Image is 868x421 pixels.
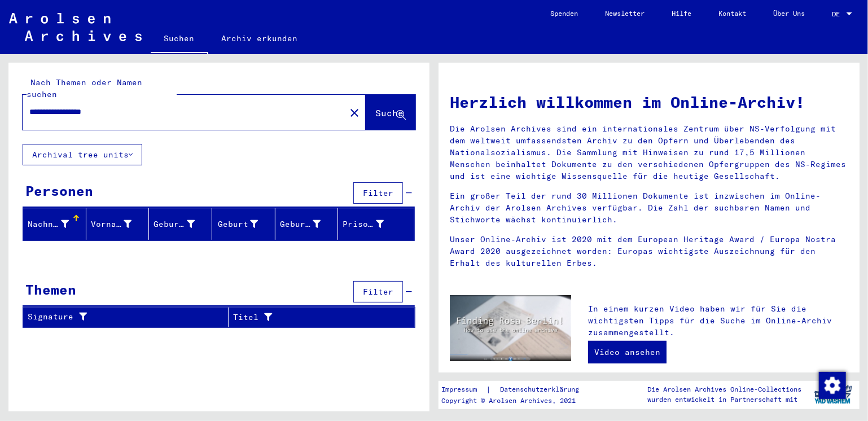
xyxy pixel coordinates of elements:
[442,384,486,396] a: Impressum
[233,312,387,323] div: Titel
[647,384,801,394] p: Die Arolsen Archives Online-Collections
[812,380,854,409] img: yv_logo.png
[149,208,212,240] mat-header-cell: Geburtsname
[588,341,667,363] a: Video ansehen
[819,372,846,399] img: Zustimmung ändern
[353,182,403,204] button: Filter
[338,208,414,240] mat-header-cell: Prisoner #
[450,123,848,182] p: Die Arolsen Archives sind ein internationales Zentrum über NS-Verfolgung mit dem weltweit umfasse...
[154,218,195,230] div: Geburtsname
[647,394,801,405] p: wurden entwickelt in Partnerschaft mit
[154,215,212,233] div: Geburtsname
[28,308,228,326] div: Signature
[366,95,415,130] button: Suche
[28,311,214,323] div: Signature
[588,303,848,339] p: In einem kurzen Video haben wir für Sie die wichtigsten Tipps für die Suche im Online-Archiv zusa...
[27,77,142,99] mat-label: Nach Themen oder Namen suchen
[450,234,848,269] p: Unser Online-Archiv ist 2020 mit dem European Heritage Award / Europa Nostra Award 2020 ausgezeic...
[442,384,593,396] div: |
[348,106,361,120] mat-icon: close
[832,10,844,18] span: DE
[280,218,321,230] div: Geburtsdatum
[280,215,338,233] div: Geburtsdatum
[343,101,366,124] button: Clear
[9,13,142,41] img: Arolsen_neg.svg
[91,215,149,233] div: Vorname
[353,281,403,302] button: Filter
[208,25,312,52] a: Archiv erkunden
[23,208,86,240] mat-header-cell: Nachname
[217,215,275,233] div: Geburt‏
[25,181,93,201] div: Personen
[28,215,86,233] div: Nachname
[450,190,848,226] p: Ein großer Teil der rund 30 Millionen Dokumente ist inzwischen im Online-Archiv der Arolsen Archi...
[363,188,393,198] span: Filter
[86,208,150,240] mat-header-cell: Vorname
[25,279,76,300] div: Themen
[450,295,571,361] img: video.jpg
[275,208,339,240] mat-header-cell: Geburtsdatum
[343,215,401,233] div: Prisoner #
[233,308,401,326] div: Titel
[151,25,208,54] a: Suchen
[375,107,404,119] span: Suche
[91,218,132,230] div: Vorname
[492,384,593,396] a: Datenschutzerklärung
[442,396,593,406] p: Copyright © Arolsen Archives, 2021
[450,90,848,114] h1: Herzlich willkommen im Online-Archiv!
[217,218,258,230] div: Geburt‏
[28,218,69,230] div: Nachname
[212,208,275,240] mat-header-cell: Geburt‏
[343,218,384,230] div: Prisoner #
[23,144,142,165] button: Archival tree units
[363,287,393,297] span: Filter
